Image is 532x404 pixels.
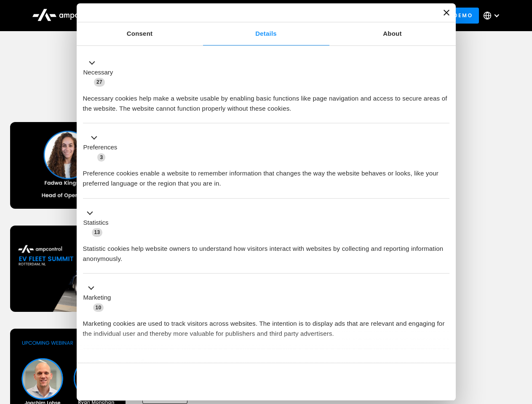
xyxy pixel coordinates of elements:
button: Unclassified (2) [83,358,152,369]
span: 10 [93,303,104,312]
button: Marketing (10) [83,283,116,313]
label: Necessary [83,68,113,77]
span: 2 [139,359,147,368]
a: Consent [77,22,203,45]
span: 27 [94,78,105,86]
div: Statistic cookies help website owners to understand how visitors interact with websites by collec... [83,237,449,264]
button: Okay [328,369,449,394]
a: Details [203,22,329,45]
div: Necessary cookies help make a website usable by enabling basic functions like page navigation and... [83,87,449,114]
span: 13 [92,228,103,237]
button: Necessary (27) [83,58,118,87]
button: Close banner [444,10,449,16]
span: 3 [97,153,105,162]
button: Preferences (3) [83,133,123,162]
div: Preference cookies enable a website to remember information that changes the way the website beha... [83,162,449,189]
label: Preferences [83,143,118,152]
label: Marketing [83,293,111,303]
button: Statistics (13) [83,208,114,237]
h1: Upcoming Webinars [10,85,522,105]
label: Statistics [83,218,109,228]
div: Marketing cookies are used to track visitors across websites. The intention is to display ads tha... [83,312,449,339]
a: About [329,22,456,45]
